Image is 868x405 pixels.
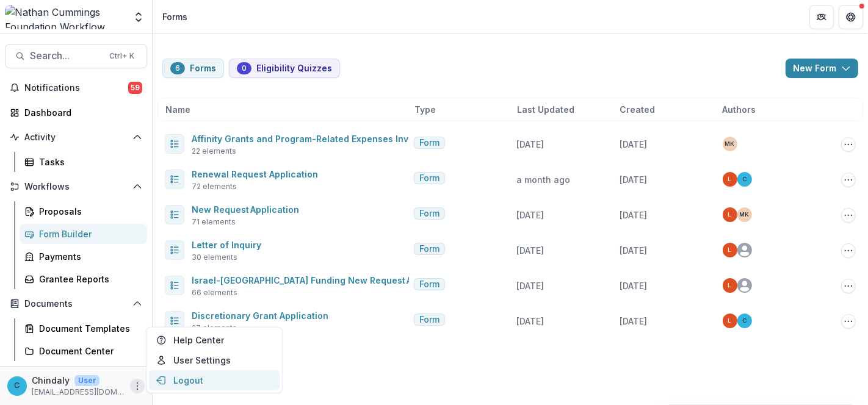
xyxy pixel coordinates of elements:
[620,139,647,149] span: [DATE]
[130,379,145,393] button: More
[419,173,439,184] span: Form
[107,49,137,63] div: Ctrl + K
[728,318,732,324] div: Lucy
[192,146,236,157] span: 22 elements
[32,387,125,398] p: [EMAIL_ADDRESS][DOMAIN_NAME]
[20,152,147,172] a: Tasks
[620,316,647,326] span: [DATE]
[620,210,647,220] span: [DATE]
[39,322,137,335] div: Document Templates
[192,217,236,228] span: 71 elements
[192,204,299,215] a: New Request Application
[24,299,128,309] span: Documents
[5,102,147,123] a: Dashboard
[5,177,147,196] button: Open Workflows
[242,64,247,73] span: 0
[737,278,752,293] svg: avatar
[162,10,187,23] div: Forms
[30,50,102,62] span: Search...
[39,273,137,285] div: Grantee Reports
[841,279,856,293] button: Options
[414,103,436,116] span: Type
[20,341,147,361] a: Document Center
[809,5,834,29] button: Partners
[20,246,147,267] a: Payments
[517,316,544,326] span: [DATE]
[74,375,99,386] p: User
[20,201,147,221] a: Proposals
[192,323,237,334] span: 27 elements
[742,318,747,324] div: Chindaly
[39,250,137,263] div: Payments
[517,281,544,291] span: [DATE]
[192,287,237,298] span: 66 elements
[128,82,142,94] span: 59
[722,103,756,116] span: Authors
[517,174,571,185] span: a month ago
[32,374,70,387] p: Chindaly
[419,279,439,290] span: Form
[419,315,439,325] span: Form
[786,59,858,78] button: New Form
[5,78,147,98] button: Notifications59
[192,134,465,144] a: Affinity Grants and Program-Related Expenses Invoice Request
[728,282,732,289] div: Lucy
[5,294,147,314] button: Open Documents
[24,182,128,192] span: Workflows
[20,318,147,339] a: Document Templates
[620,245,647,256] span: [DATE]
[5,44,147,68] button: Search...
[742,176,747,182] div: Chindaly
[841,137,856,152] button: Options
[39,156,137,168] div: Tasks
[192,275,455,285] a: Israel-[GEOGRAPHIC_DATA] Funding New Request Application
[517,245,544,256] span: [DATE]
[725,141,735,147] div: Maya Kuppermann
[728,247,732,253] div: Lucy
[620,103,655,116] span: Created
[39,228,137,240] div: Form Builder
[419,244,439,254] span: Form
[5,127,147,147] button: Open Activity
[620,174,647,185] span: [DATE]
[740,212,750,218] div: Maya Kuppermann
[24,106,137,119] div: Dashboard
[192,252,237,263] span: 30 elements
[839,5,863,29] button: Get Help
[517,139,544,149] span: [DATE]
[192,240,261,250] a: Letter of Inquiry
[841,243,856,258] button: Options
[841,173,856,187] button: Options
[157,8,192,26] nav: breadcrumb
[517,210,544,220] span: [DATE]
[841,314,856,329] button: Options
[419,209,439,219] span: Form
[229,59,340,78] button: Eligibility Quizzes
[192,181,237,192] span: 72 elements
[39,205,137,218] div: Proposals
[24,83,128,93] span: Notifications
[24,132,128,143] span: Activity
[20,269,147,289] a: Grantee Reports
[5,5,125,29] img: Nathan Cummings Foundation Workflow Sandbox logo
[39,345,137,357] div: Document Center
[517,103,574,116] span: Last Updated
[192,310,328,321] a: Discretionary Grant Application
[15,382,20,390] div: Chindaly
[175,64,180,73] span: 6
[841,208,856,223] button: Options
[737,243,752,257] svg: avatar
[728,176,732,182] div: Lucy
[20,224,147,244] a: Form Builder
[620,281,647,291] span: [DATE]
[130,5,147,29] button: Open entity switcher
[165,103,190,116] span: Name
[728,212,732,218] div: Lucy
[162,59,224,78] button: Forms
[192,169,318,179] a: Renewal Request Application
[419,138,439,148] span: Form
